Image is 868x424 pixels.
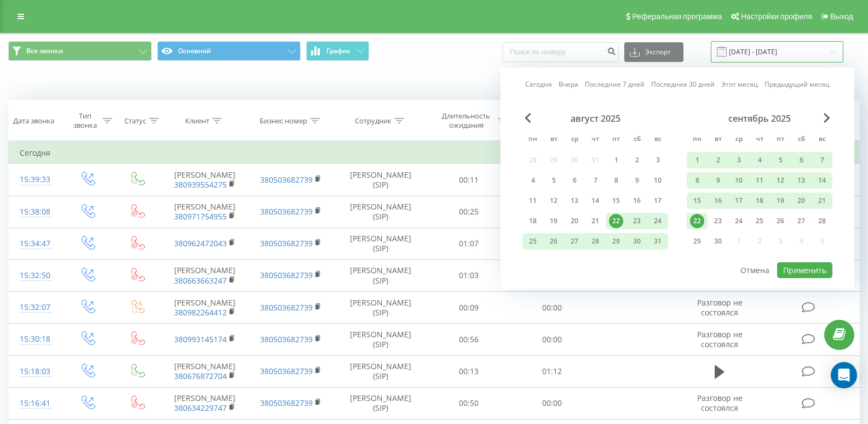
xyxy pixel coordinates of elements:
[689,132,705,148] abbr: понедельник
[427,355,510,387] td: 00:13
[510,387,594,419] td: 00:00
[437,111,495,130] div: Длительность ожидания
[526,234,540,248] div: 25
[687,152,708,168] div: пн 1 сент. 2025 г.
[124,116,146,126] div: Статус
[647,233,668,250] div: вс 31 авг. 2025 г.
[260,366,313,376] a: 380503682739
[647,172,668,189] div: вс 10 авг. 2025 г.
[749,193,770,209] div: чт 18 сент. 2025 г.
[334,164,427,196] td: [PERSON_NAME] (SIP)
[20,201,51,223] div: 15:38:08
[752,173,767,188] div: 11
[564,172,585,189] div: ср 6 авг. 2025 г.
[522,213,543,229] div: пн 18 авг. 2025 г.
[609,194,623,208] div: 15
[334,259,427,291] td: [PERSON_NAME] (SIP)
[174,238,227,248] a: 380962472043
[334,355,427,387] td: [PERSON_NAME] (SIP)
[708,233,728,250] div: вт 30 сент. 2025 г.
[260,302,313,313] a: 380503682739
[626,172,647,189] div: сб 9 авг. 2025 г.
[13,116,54,126] div: Дата звонка
[174,307,227,318] a: 380982264412
[526,194,540,208] div: 11
[162,259,248,291] td: [PERSON_NAME]
[588,173,602,188] div: 7
[26,47,63,55] span: Все звонки
[749,213,770,229] div: чт 25 сент. 2025 г.
[547,214,561,228] div: 19
[651,153,665,167] div: 3
[525,132,541,148] abbr: понедельник
[815,153,829,167] div: 7
[608,132,624,148] abbr: пятница
[770,152,791,168] div: пт 5 сент. 2025 г.
[9,142,860,164] td: Сегодня
[815,173,829,188] div: 14
[770,213,791,229] div: пт 26 сент. 2025 г.
[547,173,561,188] div: 5
[526,214,540,228] div: 18
[547,194,561,208] div: 12
[812,213,832,229] div: вс 28 сент. 2025 г.
[770,172,791,189] div: пт 12 сент. 2025 г.
[649,132,666,148] abbr: воскресенье
[567,214,582,228] div: 20
[794,173,808,188] div: 13
[630,194,644,208] div: 16
[174,334,227,344] a: 380993145174
[647,193,668,209] div: вс 17 авг. 2025 г.
[585,172,606,189] div: чт 7 авг. 2025 г.
[690,214,704,228] div: 22
[585,193,606,209] div: чт 14 авг. 2025 г.
[20,393,51,414] div: 15:16:41
[20,361,51,382] div: 15:18:03
[585,213,606,229] div: чт 21 авг. 2025 г.
[427,387,510,419] td: 00:50
[326,47,350,55] span: График
[815,194,829,208] div: 21
[585,233,606,250] div: чт 28 авг. 2025 г.
[690,173,704,188] div: 8
[162,387,248,419] td: [PERSON_NAME]
[732,214,746,228] div: 24
[630,153,644,167] div: 2
[741,12,812,21] span: Настройки профиля
[791,172,812,189] div: сб 13 сент. 2025 г.
[260,174,313,185] a: 380503682739
[651,79,715,89] a: Последние 30 дней
[71,111,99,130] div: Тип звонка
[830,12,853,21] span: Выход
[773,173,787,188] div: 12
[606,213,626,229] div: пт 22 авг. 2025 г.
[697,329,743,349] span: Разговор не состоялся
[260,334,313,344] a: 380503682739
[626,152,647,168] div: сб 2 авг. 2025 г.
[20,297,51,318] div: 15:32:07
[355,116,392,126] div: Сотрудник
[20,169,51,190] div: 15:39:33
[752,214,767,228] div: 25
[711,153,725,167] div: 2
[543,213,564,229] div: вт 19 авг. 2025 г.
[427,324,510,355] td: 00:56
[708,152,728,168] div: вт 2 сент. 2025 г.
[812,193,832,209] div: вс 21 сент. 2025 г.
[559,79,578,89] a: Вчера
[651,214,665,228] div: 24
[334,387,427,419] td: [PERSON_NAME] (SIP)
[710,132,726,148] abbr: вторник
[651,234,665,248] div: 31
[812,152,832,168] div: вс 7 сент. 2025 г.
[543,172,564,189] div: вт 5 авг. 2025 г.
[525,113,531,123] span: Previous Month
[752,153,767,167] div: 4
[831,362,857,388] div: Open Intercom Messenger
[728,172,749,189] div: ср 10 сент. 2025 г.
[708,172,728,189] div: вт 9 сент. 2025 г.
[20,265,51,286] div: 15:32:50
[260,398,313,408] a: 380503682739
[609,173,623,188] div: 8
[606,172,626,189] div: пт 8 авг. 2025 г.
